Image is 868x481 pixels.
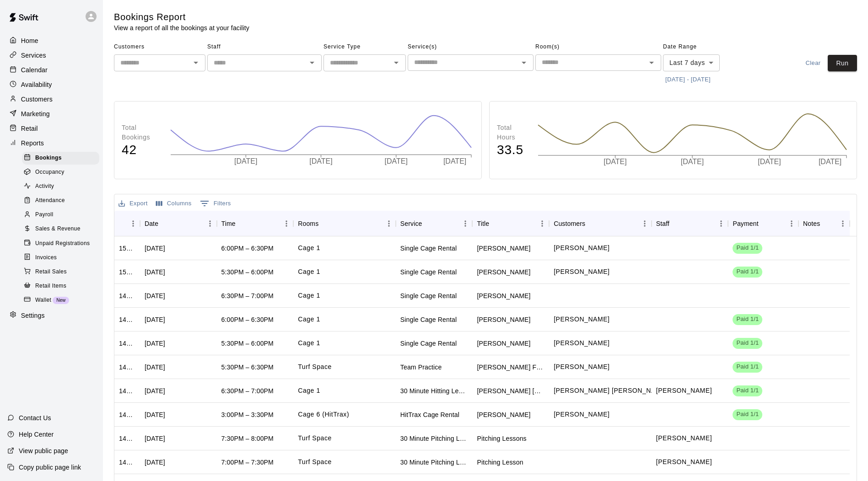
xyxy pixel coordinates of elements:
[400,434,468,443] div: 30 Minute Pitching Lesson (Baseball)
[21,124,38,133] p: Retail
[298,457,332,467] p: Turf Space
[477,339,530,348] div: Andrew egland
[645,56,658,69] button: Open
[518,56,530,69] button: Open
[400,458,468,467] div: 30 Minute Pitching Lesson (Baseball)
[21,95,53,104] p: Customers
[22,208,99,221] div: Payroll
[400,363,442,372] div: Team Practice
[145,291,165,300] div: Mon, Oct 06, 2025
[497,123,528,142] p: Total Hours
[35,210,53,219] span: Payroll
[221,410,274,419] div: 3:00PM – 3:30PM
[119,339,135,348] div: 1498822
[733,244,762,252] span: Paid 1/1
[21,311,45,320] p: Settings
[733,386,762,395] span: Paid 1/1
[443,157,466,165] tspan: [DATE]
[489,217,502,230] button: Sort
[663,73,713,87] button: [DATE] - [DATE]
[400,291,457,300] div: Single Cage Rental
[728,211,798,236] div: Payment
[119,434,135,443] div: 1495322
[189,56,202,69] button: Open
[384,157,407,165] tspan: [DATE]
[298,386,320,395] p: Cage 1
[35,224,81,234] span: Sales & Revenue
[119,315,135,324] div: 1498823
[207,40,322,54] span: Staff
[7,34,96,48] div: Home
[477,410,530,419] div: Caden Dawson
[221,458,274,467] div: 7:00PM – 7:30PM
[119,363,135,372] div: 1497457
[21,36,38,45] p: Home
[803,211,820,236] div: Notes
[22,251,99,264] div: Invoices
[820,217,833,230] button: Sort
[35,154,62,163] span: Bookings
[298,315,320,324] p: Cage 1
[7,136,96,150] a: Reports
[7,309,96,322] a: Settings
[400,339,457,348] div: Single Cage Rental
[396,211,473,236] div: Service
[656,457,712,467] p: Brenden Roder
[382,217,396,230] button: Menu
[656,211,669,236] div: Staff
[217,211,294,236] div: Time
[122,142,161,158] h4: 42
[7,122,96,135] a: Retail
[7,63,96,77] a: Calendar
[145,386,165,395] div: Thu, Oct 09, 2025
[554,211,585,236] div: Customers
[145,267,165,277] div: Wed, Oct 08, 2025
[35,196,65,205] span: Attendance
[733,211,758,236] div: Payment
[798,211,850,236] div: Notes
[145,211,158,236] div: Date
[293,211,396,236] div: Rooms
[663,54,720,71] div: Last 7 days
[535,217,549,230] button: Menu
[22,208,103,222] a: Payroll
[680,158,703,166] tspan: [DATE]
[714,217,728,230] button: Menu
[669,217,682,230] button: Sort
[221,291,274,300] div: 6:30PM – 7:00PM
[477,244,530,253] div: Andrew egland
[298,243,320,253] p: Cage 1
[145,458,165,467] div: Thu, Oct 09, 2025
[298,267,320,277] p: Cage 1
[22,293,103,307] a: WalletNew
[318,217,331,230] button: Sort
[477,211,489,236] div: Title
[19,446,68,455] p: View public page
[554,315,609,324] p: Evelyn Egland
[198,196,233,211] button: Show filters
[400,386,468,395] div: 30 Minute Hitting Lesson (Baseball & Softball)
[145,410,165,419] div: Sun, Oct 05, 2025
[554,338,609,348] p: Evelyn Egland
[158,217,171,230] button: Sort
[656,386,712,395] p: Scott Belger
[477,267,530,277] div: Andrew egland
[22,194,99,207] div: Attendance
[408,40,534,54] span: Service(s)
[221,267,274,277] div: 5:30PM – 6:00PM
[554,243,609,253] p: Evelyn Egland
[35,253,57,262] span: Invoices
[554,386,668,395] p: Jackson Dietz
[638,217,652,230] button: Menu
[22,236,103,251] a: Unpaid Registrations
[21,51,46,60] p: Services
[477,315,530,324] div: Andrew egland
[652,211,728,236] div: Staff
[35,282,66,291] span: Retail Items
[554,410,609,419] p: Caden Dawson
[35,239,90,248] span: Unpaid Registrations
[298,362,332,372] p: Turf Space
